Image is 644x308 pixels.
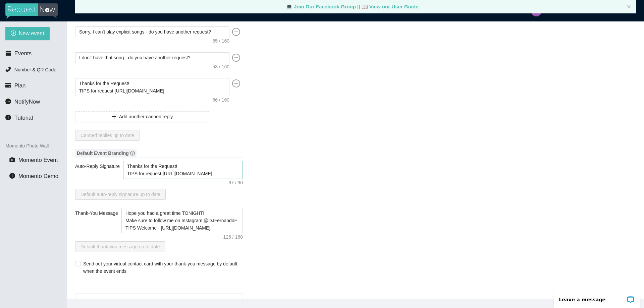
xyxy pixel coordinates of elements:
button: Canned replies up to date [75,130,140,141]
span: calendar [5,50,11,56]
button: plusAdd another canned reply [75,111,209,122]
textarea: Sorry, I can't play explicit songs - do you have another request? [75,26,229,37]
span: NotifyNow [14,99,40,105]
span: info-circle [9,173,15,179]
span: credit-card [5,82,11,88]
a: laptop View our User Guide [362,4,419,9]
span: Number & QR Code [14,67,56,72]
textarea: Auto-Reply Signature [123,161,243,179]
span: message [5,99,11,104]
textarea: Thank-You Message [121,208,243,233]
span: Events [14,50,32,57]
span: laptop [362,4,368,9]
span: minus-circle [232,79,240,87]
span: Default Event Branding [75,149,137,158]
span: Momento Event [18,157,58,163]
span: Tutorial [14,115,33,121]
span: laptop [286,4,292,9]
span: info-circle [5,115,11,120]
span: Send out your virtual contact card with your thank-you message by default when the event ends [80,260,243,275]
span: minus-circle [232,28,240,36]
span: close [627,5,631,9]
img: RequestNow [5,3,58,19]
button: Default auto-reply signature up to date [75,189,166,200]
span: Add another canned reply [119,113,173,120]
button: Default thank-you message up to date [75,241,165,252]
textarea: Thanks for the Request! TIPS for request [URL][DOMAIN_NAME] [75,78,229,96]
span: phone [5,66,11,72]
textarea: I don't have that song - do you have another request? [75,52,229,63]
iframe: LiveChat chat widget [550,287,644,308]
span: plus [112,114,116,120]
span: plus-circle [11,30,16,37]
label: Thank-You Message [75,208,121,219]
span: minus-circle [232,54,240,62]
span: Momento Demo [18,173,58,179]
label: Auto-Reply Signature [75,161,123,172]
span: camera [9,157,15,163]
a: laptop Join Our Facebook Group || [286,4,362,9]
span: New event [19,29,44,38]
span: question-circle [130,151,135,156]
button: plus-circleNew event [5,27,50,40]
span: Plan [14,82,26,89]
button: close [627,5,631,9]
